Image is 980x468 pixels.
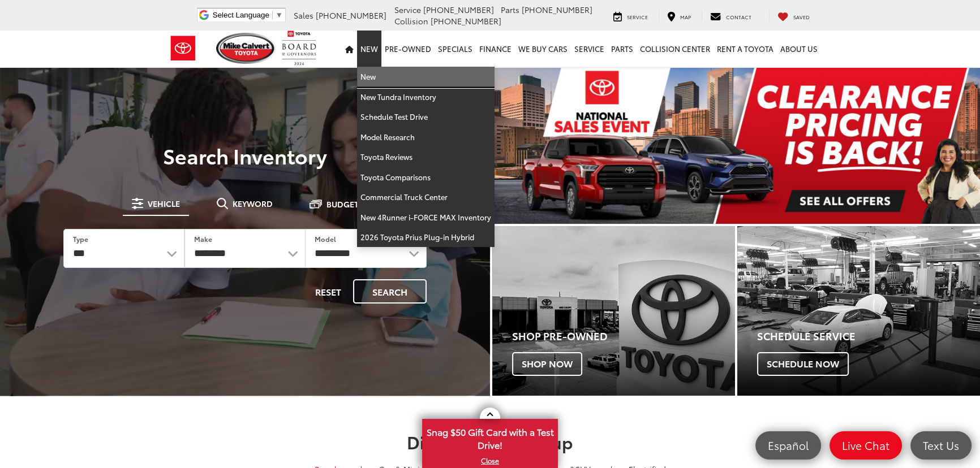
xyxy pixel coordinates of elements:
[48,144,442,167] h3: Search Inventory
[605,10,656,21] a: Service
[829,431,902,460] a: Live Chat
[637,31,713,67] a: Collision Center
[233,200,273,207] span: Keyword
[515,31,571,67] a: WE BUY CARS
[294,10,313,21] span: Sales
[148,200,180,207] span: Vehicle
[512,331,735,342] h4: Shop Pre-Owned
[357,147,495,167] a: Toyota Reviews
[608,31,637,67] a: Parts
[357,227,495,247] a: 2026 Toyota Prius Plug-in Hybrid
[435,31,476,67] a: Specials
[755,431,821,460] a: Español
[357,31,381,67] a: New
[501,4,519,15] span: Parts
[213,11,283,19] a: Select Language​
[659,10,699,21] a: Map
[431,15,501,27] span: [PHONE_NUMBER]
[476,31,515,67] a: Finance
[713,31,777,67] a: Rent a Toyota
[769,10,818,21] a: My Saved Vehicles
[762,438,814,452] span: Español
[777,31,821,67] a: About Us
[357,207,495,228] a: New 4Runner i-FORCE MAX Inventory
[680,13,691,20] span: Map
[522,4,592,15] span: [PHONE_NUMBER]
[326,200,359,208] span: Budget
[353,279,427,304] button: Search
[276,11,283,19] span: ▼
[627,13,648,20] span: Service
[512,352,582,376] span: Shop Now
[737,226,980,396] a: Schedule Service Schedule Now
[492,226,735,396] div: Toyota
[423,4,494,15] span: [PHONE_NUMBER]
[162,30,204,67] img: Toyota
[357,67,495,87] a: New
[357,107,495,127] a: Schedule Test Drive
[216,33,276,64] img: Mike Calvert Toyota
[316,10,386,21] span: [PHONE_NUMBER]
[492,68,980,224] div: carousel slide number 1 of 1
[737,226,980,396] div: Toyota
[213,11,269,19] span: Select Language
[357,187,495,207] a: Commercial Truck Center
[357,87,495,107] a: New Tundra Inventory
[381,31,435,67] a: Pre-Owned
[272,11,273,19] span: ​
[492,68,980,224] img: Clearance Pricing Is Back
[757,352,849,376] span: Schedule Now
[73,234,88,244] label: Type
[423,420,557,454] span: Snag $50 Gift Card with a Test Drive!
[91,432,889,451] h2: Discover Our Lineup
[757,331,980,342] h4: Schedule Service
[394,15,428,27] span: Collision
[702,10,760,21] a: Contact
[492,68,980,224] section: Carousel section with vehicle pictures - may contain disclaimers.
[726,13,751,20] span: Contact
[342,31,357,67] a: Home
[917,438,965,452] span: Text Us
[793,13,810,20] span: Saved
[315,234,336,244] label: Model
[394,4,421,15] span: Service
[194,234,212,244] label: Make
[357,167,495,188] a: Toyota Comparisons
[357,127,495,148] a: Model Research
[492,226,735,396] a: Shop Pre-Owned Shop Now
[306,279,351,304] button: Reset
[571,31,608,67] a: Service
[836,438,895,452] span: Live Chat
[910,431,972,460] a: Text Us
